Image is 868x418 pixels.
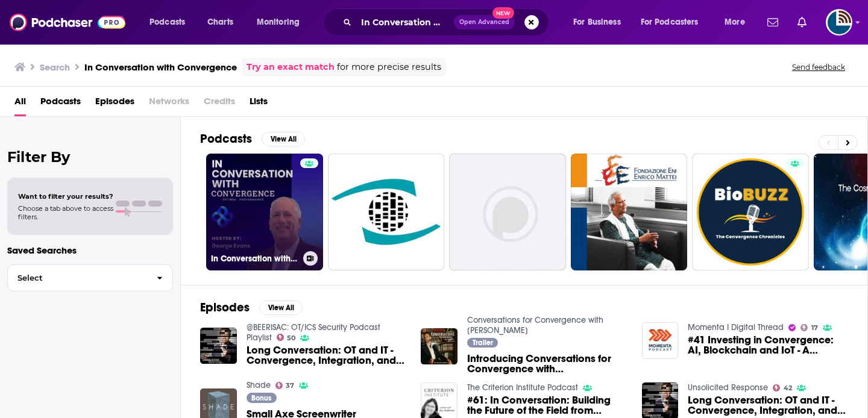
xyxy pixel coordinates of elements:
a: Podcasts [40,92,81,116]
a: The Criterion Institute Podcast [467,382,578,393]
a: Show notifications dropdown [763,12,783,33]
a: @BEERISAC: OT/ICS Security Podcast Playlist [247,322,380,343]
span: Open Advanced [459,19,509,25]
a: Unsolicited Response [688,382,768,393]
img: #41 Investing in Convergence: AI, Blockchain and IoT - A Conversation with Rumi Morales [642,322,679,359]
h3: Search [40,61,70,73]
span: #41 Investing in Convergence: AI, Blockchain and IoT - A Conversation with [PERSON_NAME] [688,335,848,355]
span: Choose a tab above to access filters. [18,204,113,221]
a: Long Conversation: OT and IT - Convergence, Integration, and Separation? [688,395,848,416]
span: Trailer [473,339,493,346]
span: For Podcasters [641,14,699,31]
span: For Business [573,14,621,31]
span: Bonus [251,395,271,402]
h2: Filter By [7,148,173,166]
h2: Episodes [200,300,250,315]
span: Select [8,274,147,282]
h3: In Conversation with Convergence [84,61,237,73]
a: All [14,92,26,116]
p: Saved Searches [7,245,173,256]
a: 42 [773,384,792,391]
img: Introducing Conversations for Convergence with Eric Henry Andersen [421,328,458,365]
span: 37 [286,383,294,388]
button: open menu [633,13,716,32]
span: Want to filter your results? [18,192,113,201]
a: #61: In Conversation: Building the Future of the Field from Convergence to Action [467,395,627,416]
h3: In Conversation with Convergence [211,254,298,264]
button: open menu [716,13,760,32]
button: open menu [141,13,201,32]
span: 50 [287,335,295,341]
a: 50 [277,334,296,341]
button: Send feedback [788,62,849,72]
span: Logged in as tdunyak [826,9,852,36]
a: 17 [800,324,818,331]
a: Shade [247,380,271,390]
span: New [492,7,514,19]
img: Long Conversation: OT and IT - Convergence, Integration, and Separation? [200,328,237,364]
button: open menu [248,13,315,32]
span: More [725,14,745,31]
button: View All [262,132,305,146]
span: Credits [204,92,235,116]
button: Select [7,264,173,292]
a: Momenta I Digital Thread [688,322,784,332]
img: Podchaser - Follow, Share and Rate Podcasts [10,11,125,34]
button: open menu [565,13,636,32]
span: Podcasts [149,14,185,31]
a: Charts [200,13,241,32]
a: Episodes [95,92,134,116]
a: Show notifications dropdown [793,12,811,33]
a: 37 [275,382,295,389]
a: EpisodesView All [200,300,303,315]
span: Networks [149,92,189,116]
span: Charts [207,14,233,31]
input: Search podcasts, credits, & more... [356,13,454,32]
a: Conversations for Convergence with Eric Henry Andersen [467,315,603,335]
a: #41 Investing in Convergence: AI, Blockchain and IoT - A Conversation with Rumi Morales [688,335,848,355]
a: PodcastsView All [200,131,305,146]
a: Long Conversation: OT and IT - Convergence, Integration, and Separation? [247,345,407,366]
span: 42 [784,385,792,391]
a: Lists [250,92,268,116]
h2: Podcasts [200,131,252,146]
span: 17 [811,325,818,331]
button: View All [259,301,303,315]
button: Open AdvancedNew [454,15,515,30]
img: User Profile [826,9,852,36]
a: Try an exact match [247,60,335,74]
a: In Conversation with Convergence [206,154,323,270]
span: for more precise results [337,60,441,74]
a: Introducing Conversations for Convergence with Eric Henry Andersen [467,354,627,374]
span: Introducing Conversations for Convergence with [PERSON_NAME] [467,354,627,374]
div: Search podcasts, credits, & more... [335,8,561,36]
button: Show profile menu [826,9,852,36]
span: Monitoring [257,14,300,31]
